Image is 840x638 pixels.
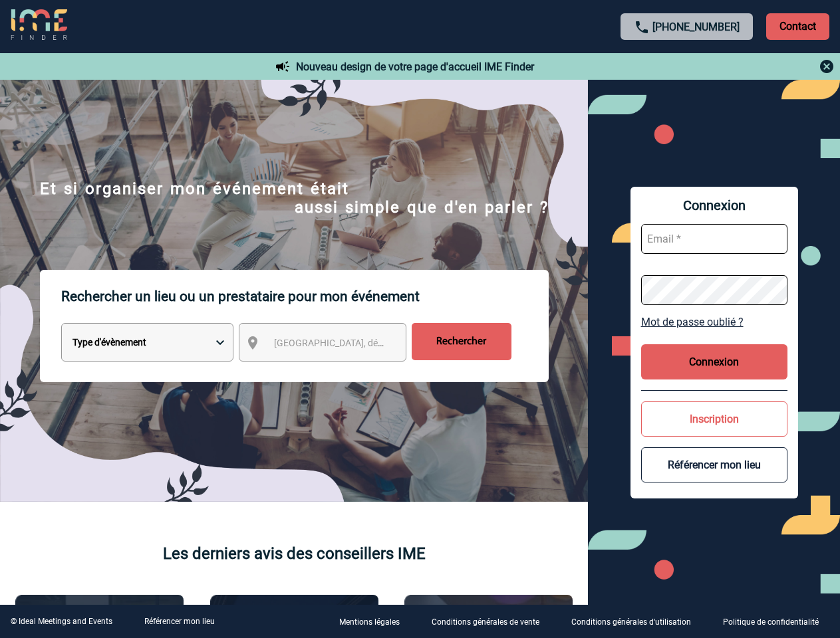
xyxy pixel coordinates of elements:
[723,618,819,627] p: Politique de confidentialité
[274,338,459,348] span: [GEOGRAPHIC_DATA], département, région...
[766,13,829,40] p: Contact
[641,401,787,437] button: Inscription
[339,618,400,627] p: Mentions légales
[641,344,787,379] button: Connexion
[571,618,691,627] p: Conditions générales d'utilisation
[61,270,549,323] p: Rechercher un lieu ou un prestataire pour mon événement
[421,615,561,628] a: Conditions générales de vente
[712,615,840,628] a: Politique de confidentialité
[652,21,740,33] a: [PHONE_NUMBER]
[641,316,787,328] a: Mot de passe oublié ?
[641,447,787,482] button: Référencer mon lieu
[561,615,712,628] a: Conditions générales d'utilisation
[412,323,511,360] input: Rechercher
[432,618,539,627] p: Conditions générales de vente
[329,615,421,628] a: Mentions légales
[11,617,112,626] div: © Ideal Meetings and Events
[634,19,650,35] img: call-24-px.png
[641,197,787,213] span: Connexion
[144,617,215,626] a: Référencer mon lieu
[641,224,787,254] input: Email *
